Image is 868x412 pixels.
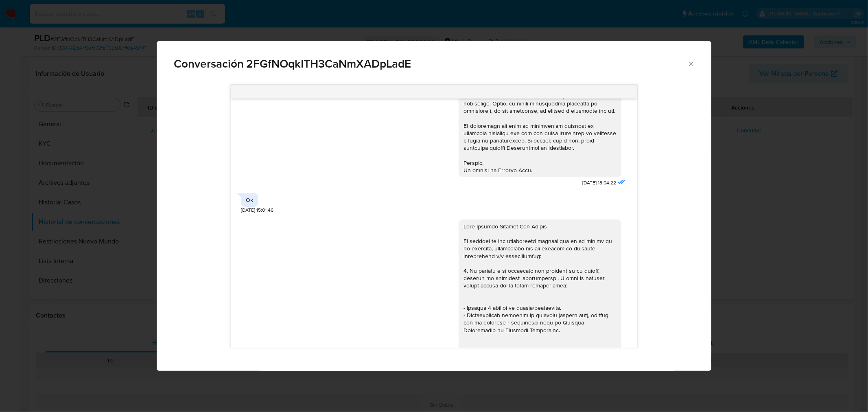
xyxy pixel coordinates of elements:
button: Cerrar [687,60,695,67]
div: Ok [246,196,253,204]
div: Comunicación [157,41,712,371]
span: [DATE] 18:04:22 [582,180,616,186]
span: [DATE] 15:01:46 [241,207,273,214]
span: Conversación 2FGfNOqkITH3CaNmXADpLadE [174,58,687,70]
